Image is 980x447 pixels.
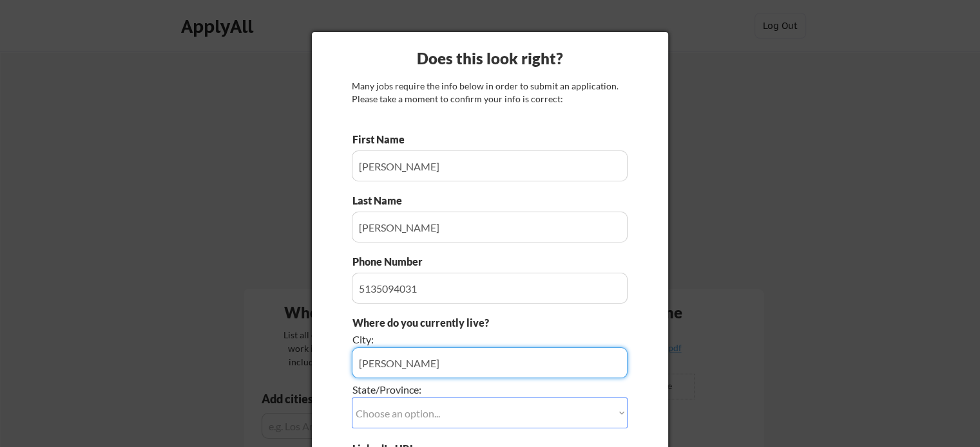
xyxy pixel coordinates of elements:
div: State/Province: [352,383,555,397]
input: e.g. Los Angeles [352,347,628,378]
div: Last Name [352,194,415,208]
div: First Name [352,132,415,147]
div: Does this look right? [312,48,668,69]
div: Where do you currently live? [352,316,555,330]
div: Many jobs require the info below in order to submit an application. Please take a moment to confi... [352,80,628,105]
div: Phone Number [352,255,430,269]
input: Type here... [352,151,628,181]
input: Type here... [352,273,628,304]
input: Type here... [352,212,628,242]
div: City: [352,333,555,347]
